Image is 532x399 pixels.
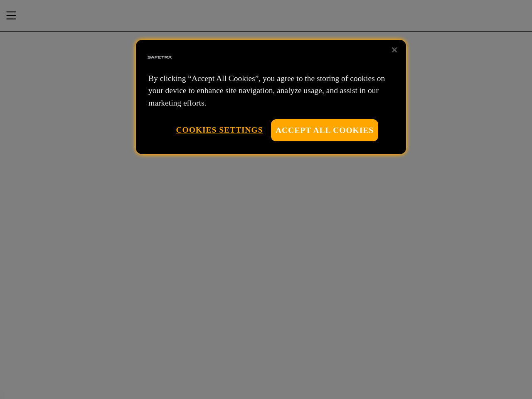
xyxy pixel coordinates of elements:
div: Privacy [136,40,406,154]
button: Cookies Settings [176,119,263,140]
button: Close [385,41,404,59]
button: Accept All Cookies [271,119,378,141]
img: Safe Tracks [146,44,173,71]
p: By clicking “Accept All Cookies”, you agree to the storing of cookies on your device to enhance s... [148,72,394,109]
